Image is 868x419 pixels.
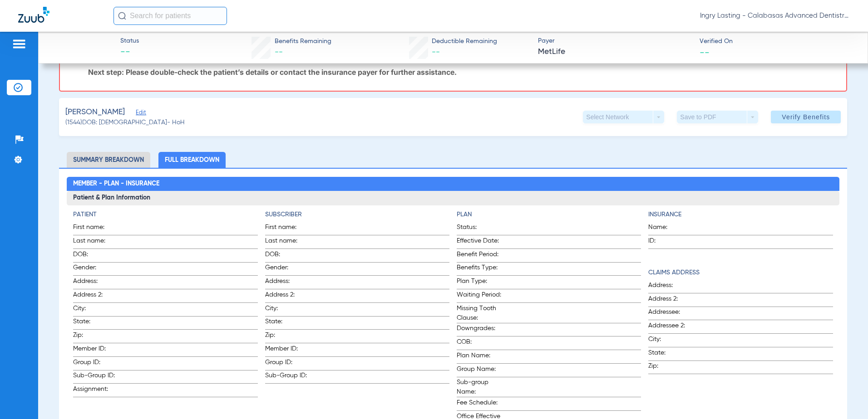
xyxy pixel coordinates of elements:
span: City: [648,335,693,347]
h2: Member - Plan - Insurance [67,177,839,191]
span: -- [120,46,139,59]
span: Zip: [648,361,693,374]
input: Search for patients [113,7,227,25]
span: Effective Date: [457,236,501,248]
span: Status [120,36,139,46]
span: Zip: [265,331,310,343]
span: [PERSON_NAME] [65,107,125,118]
span: First name: [265,223,310,235]
span: Group ID: [265,358,310,370]
span: State: [265,317,310,329]
h3: Patient & Plan Information [67,191,839,205]
span: Deductible Remaining [432,37,497,46]
span: State: [648,348,693,361]
span: Member ID: [73,344,118,356]
span: Assignment: [73,385,118,397]
span: Member ID: [265,344,310,356]
button: Verify Benefits [771,111,841,123]
span: Sub-group Name: [457,378,501,397]
h4: Subscriber [265,210,449,219]
span: Address 2: [648,294,693,307]
span: Group ID: [73,358,118,370]
span: State: [73,317,118,329]
span: Gender: [73,263,118,275]
h4: Patient [73,210,257,219]
span: Benefit Period: [457,250,501,262]
span: Zip: [73,331,118,343]
span: Address: [648,281,693,293]
span: (1544) DOB: [DEMOGRAPHIC_DATA] - HoH [65,118,185,127]
span: Plan Type: [457,277,501,289]
span: MetLife [538,46,692,58]
h4: Plan [457,210,641,219]
span: Edit [136,109,144,118]
span: Missing Tooth Clause: [457,304,501,323]
span: Address 2: [73,290,118,302]
span: Address: [265,277,310,289]
span: Verify Benefits [782,113,830,121]
span: Downgrades: [457,324,501,336]
h4: Insurance [648,210,833,219]
span: Group Name: [457,365,501,377]
span: -- [275,48,283,56]
span: Last name: [73,236,118,248]
span: Addressee 2: [648,321,693,333]
span: City: [265,304,310,316]
span: Waiting Period: [457,290,501,302]
span: Address: [73,277,118,289]
p: Next step: Please double-check the patient’s details or contact the insurance payer for further a... [88,68,837,77]
span: Gender: [265,263,310,275]
span: Payer [538,36,692,46]
span: Plan Name: [457,351,501,363]
span: -- [432,48,440,56]
span: Benefits Remaining [275,37,331,46]
span: ID: [648,236,674,248]
span: Verified On [700,37,853,46]
span: -- [700,47,710,57]
span: Ingry Lasting - Calabasas Advanced Dentistry [700,11,850,20]
img: Search Icon [118,12,126,20]
li: Full Breakdown [158,152,226,168]
span: Addressee: [648,307,693,320]
span: First name: [73,223,118,235]
span: Sub-Group ID: [73,371,118,383]
span: DOB: [265,250,310,262]
span: COB: [457,337,501,350]
span: Last name: [265,236,310,248]
img: Zuub Logo [18,7,49,23]
span: Status: [457,223,501,235]
span: Name: [648,223,674,235]
span: Benefits Type: [457,263,501,275]
span: Address 2: [265,290,310,302]
li: Summary Breakdown [67,152,150,168]
h4: Claims Address [648,268,833,278]
span: City: [73,304,118,316]
img: hamburger-icon [12,39,26,49]
span: Sub-Group ID: [265,371,310,383]
span: DOB: [73,250,118,262]
span: Fee Schedule: [457,398,501,410]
